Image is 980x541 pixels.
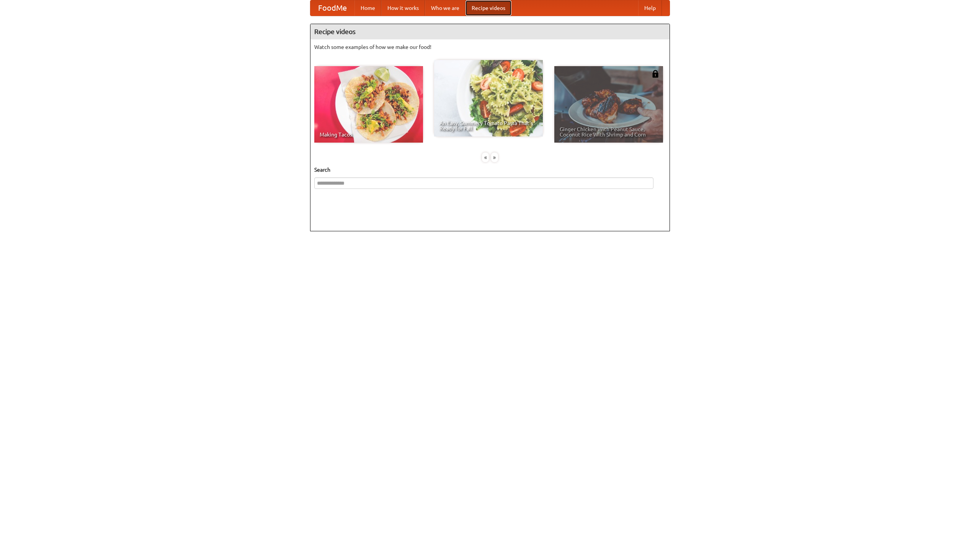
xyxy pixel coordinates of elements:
a: Home [354,0,381,16]
a: Help [638,0,662,16]
span: An Easy, Summery Tomato Pasta That's Ready for Fall [439,120,537,131]
a: An Easy, Summery Tomato Pasta That's Ready for Fall [434,60,543,136]
div: » [491,153,498,162]
p: Watch some examples of how we make our food! [314,43,666,51]
a: Making Tacos [314,66,423,143]
h5: Search [314,166,666,174]
a: How it works [381,0,425,16]
img: 483408.png [652,70,659,78]
a: Recipe videos [465,0,511,16]
a: Who we are [425,0,465,16]
div: « [482,153,489,162]
a: FoodMe [310,0,354,16]
h4: Recipe videos [310,24,670,39]
span: Making Tacos [320,132,418,137]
